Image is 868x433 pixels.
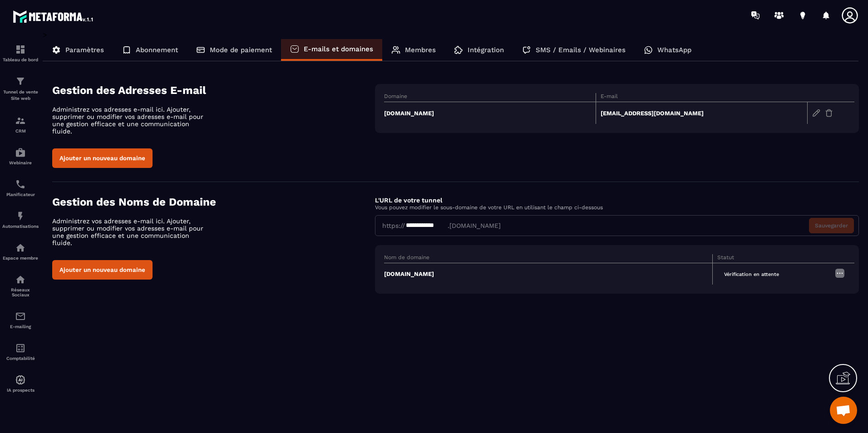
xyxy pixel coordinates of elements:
p: Planificateur [2,192,39,197]
a: accountantaccountantComptabilité [2,336,39,368]
p: Abonnement [136,46,178,54]
p: E-mailing [2,324,39,329]
a: automationsautomationsAutomatisations [2,204,39,236]
img: edit-gr.78e3acdd.svg [812,109,820,117]
img: email [15,311,26,322]
th: Statut [712,254,830,263]
img: more [834,268,845,279]
p: Webinaire [2,160,39,165]
img: scheduler [15,179,26,190]
img: automations [15,242,26,253]
td: [EMAIL_ADDRESS][DOMAIN_NAME] [596,102,807,124]
a: social-networksocial-networkRéseaux Sociaux [2,267,39,304]
a: formationformationCRM [2,108,39,140]
p: Membres [405,46,436,54]
img: accountant [15,343,26,354]
p: Tunnel de vente Site web [2,89,39,102]
img: formation [15,44,26,55]
p: Vous pouvez modifier le sous-domaine de votre URL en utilisant le champ ci-dessous [375,204,859,211]
p: Espace membre [2,256,39,261]
th: Domaine [384,93,596,102]
p: WhatsApp [657,46,691,54]
th: E-mail [596,93,807,102]
p: Comptabilité [2,356,39,361]
th: Nom de domaine [384,254,713,263]
img: social-network [15,274,26,285]
a: emailemailE-mailing [2,304,39,336]
h4: Gestion des Adresses E-mail [52,84,375,97]
span: Vérification en attente [717,269,786,280]
td: [DOMAIN_NAME] [384,102,596,124]
img: automations [15,147,26,158]
p: Tableau de bord [2,57,39,62]
a: formationformationTunnel de vente Site web [2,69,39,108]
p: IA prospects [2,388,39,393]
p: Intégration [468,46,504,54]
p: Administrez vos adresses e-mail ici. Ajouter, supprimer ou modifier vos adresses e-mail pour une ... [52,217,211,246]
button: Ajouter un nouveau domaine [52,148,153,168]
a: schedulerschedulerPlanificateur [2,172,39,204]
p: SMS / Emails / Webinaires [536,46,626,54]
div: Ouvrir le chat [830,397,857,424]
p: Automatisations [2,224,39,229]
img: formation [15,76,26,87]
h4: Gestion des Noms de Domaine [52,196,375,208]
img: formation [15,115,26,126]
button: Ajouter un nouveau domaine [52,260,153,280]
p: E-mails et domaines [304,45,373,53]
p: Administrez vos adresses e-mail ici. Ajouter, supprimer ou modifier vos adresses e-mail pour une ... [52,106,211,135]
img: automations [15,374,26,385]
p: Réseaux Sociaux [2,287,39,297]
img: logo [13,8,94,25]
a: formationformationTableau de bord [2,37,39,69]
td: [DOMAIN_NAME] [384,263,713,285]
img: automations [15,211,26,221]
p: Paramètres [65,46,104,54]
a: automationsautomationsWebinaire [2,140,39,172]
label: L'URL de votre tunnel [375,197,442,204]
p: CRM [2,128,39,133]
p: Mode de paiement [210,46,272,54]
img: trash-gr.2c9399ab.svg [825,109,833,117]
div: > [43,30,859,307]
a: automationsautomationsEspace membre [2,236,39,267]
